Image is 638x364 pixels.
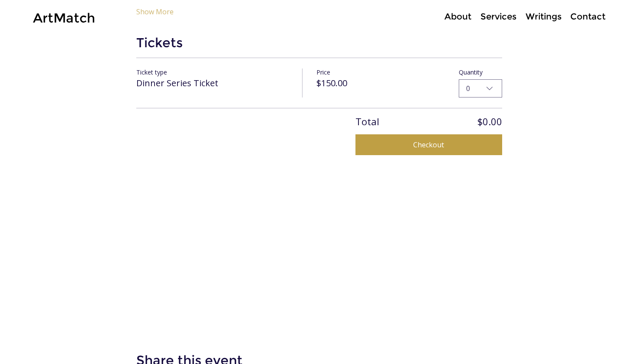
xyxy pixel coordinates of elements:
span: Ticket type [136,68,167,76]
span: Price [316,68,330,76]
a: ArtMatch [33,10,95,26]
a: Writings [521,10,566,23]
p: Total [355,117,379,126]
a: About [440,10,476,23]
h2: Tickets [136,34,502,51]
button: Checkout [355,134,502,155]
a: Services [476,10,521,23]
label: Quantity [459,68,502,76]
iframe: Map [107,190,532,326]
p: $150.00 [316,78,445,88]
h3: Dinner Series Ticket [136,78,288,88]
a: Contact [566,10,609,23]
nav: Site [412,10,609,23]
div: 0 [466,83,470,94]
p: $0.00 [477,117,502,126]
